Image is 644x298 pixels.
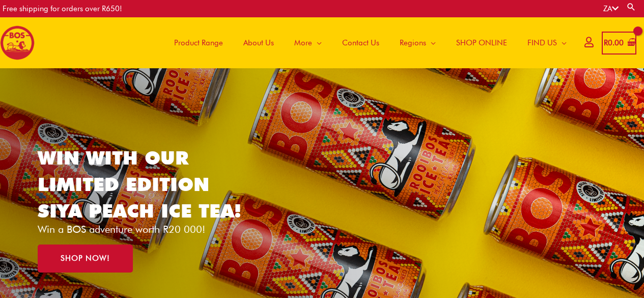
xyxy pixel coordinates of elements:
[603,4,619,13] a: ZA
[626,2,636,12] a: Search button
[446,17,517,68] a: SHOP ONLINE
[174,28,223,58] span: Product Range
[332,17,389,68] a: Contact Us
[400,28,426,58] span: Regions
[61,255,110,262] span: SHOP NOW!
[602,32,636,55] a: View Shopping Cart, empty
[294,28,312,58] span: More
[243,28,274,58] span: About Us
[604,38,624,47] bdi: 0.00
[164,17,233,68] a: Product Range
[604,38,608,47] span: R
[38,146,241,222] a: WIN WITH OUR LIMITED EDITION SIYA PEACH ICE TEA!
[38,224,257,234] p: Win a BOS adventure worth R20 000!
[284,17,332,68] a: More
[389,17,446,68] a: Regions
[38,245,133,273] a: SHOP NOW!
[456,28,507,58] span: SHOP ONLINE
[233,17,284,68] a: About Us
[156,17,577,68] nav: Site Navigation
[527,28,557,58] span: FIND US
[342,28,379,58] span: Contact Us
